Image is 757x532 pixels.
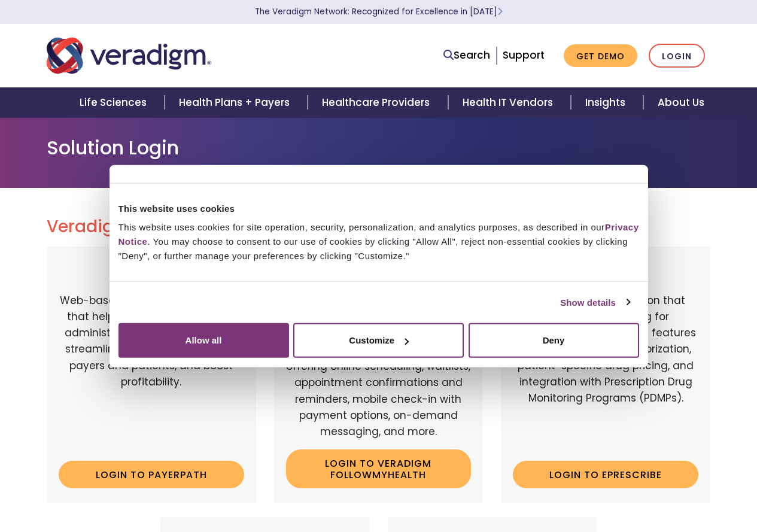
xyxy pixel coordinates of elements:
[47,217,711,237] h2: Veradigm Solutions
[513,293,698,451] p: A comprehensive solution that simplifies prescribing for healthcare providers with features like ...
[649,44,705,68] a: Login
[293,323,464,358] button: Customize
[59,293,244,451] p: Web-based, user-friendly solutions that help providers and practice administrators enhance revenu...
[118,323,289,358] button: Allow all
[286,310,472,440] p: Veradigm FollowMyHealth's Mobile Patient Experience enhances patient access via mobile devices, o...
[571,87,643,118] a: Insights
[448,87,571,118] a: Health IT Vendors
[564,44,637,68] a: Get Demo
[643,87,719,118] a: About Us
[47,136,711,159] h1: Solution Login
[165,87,308,118] a: Health Plans + Payers
[497,6,503,17] span: Learn More
[503,48,545,62] a: Support
[443,47,490,63] a: Search
[65,87,165,118] a: Life Sciences
[118,201,639,215] div: This website uses cookies
[255,6,503,17] a: The Veradigm Network: Recognized for Excellence in [DATE]Learn More
[308,87,448,118] a: Healthcare Providers
[286,449,472,488] a: Login to Veradigm FollowMyHealth
[560,295,630,309] a: Show details
[469,323,639,358] button: Deny
[118,220,639,263] div: This website uses cookies for site operation, security, personalization, and analytics purposes, ...
[59,261,244,278] h3: Payerpath
[118,222,639,247] a: Privacy Notice
[513,461,698,488] a: Login to ePrescribe
[59,461,244,488] a: Login to Payerpath
[47,36,211,75] img: Veradigm logo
